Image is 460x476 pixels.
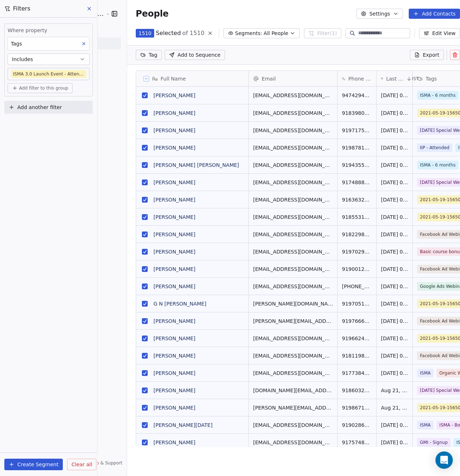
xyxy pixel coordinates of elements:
[161,75,186,82] span: Full Name
[178,51,221,59] span: Add to Sequence
[253,352,333,359] span: [EMAIL_ADDRESS][DOMAIN_NAME]
[419,28,460,38] button: Edit View
[153,145,195,151] a: [PERSON_NAME]
[153,388,195,393] a: [PERSON_NAME]
[417,369,434,377] span: ISMA
[381,300,408,307] span: [DATE] 05:19 PM
[153,197,195,203] a: [PERSON_NAME]
[153,92,195,98] a: [PERSON_NAME]
[342,161,372,169] span: 919435521788
[89,460,122,466] span: Help & Support
[253,317,333,325] span: [PERSON_NAME][EMAIL_ADDRESS][PERSON_NAME][DOMAIN_NAME]
[153,179,195,185] a: [PERSON_NAME]
[381,248,408,255] span: [DATE] 05:20 PM
[153,318,195,324] a: [PERSON_NAME]
[381,421,408,429] span: [DATE] 05:13 PM
[381,317,408,325] span: [DATE] 05:18 PM
[253,335,333,342] span: [EMAIL_ADDRESS][DOMAIN_NAME]
[423,51,439,59] span: Export
[253,231,333,238] span: [EMAIL_ADDRESS][DOMAIN_NAME]
[342,300,372,307] span: 919705150059
[253,439,333,446] span: [EMAIL_ADDRESS][DOMAIN_NAME]
[153,127,195,133] a: [PERSON_NAME]
[253,213,333,221] span: [EMAIL_ADDRESS][DOMAIN_NAME]
[253,144,333,151] span: [EMAIL_ADDRESS][DOMAIN_NAME]
[136,71,248,86] div: Full Name
[253,404,333,411] span: [PERSON_NAME][EMAIL_ADDRESS][PERSON_NAME][DOMAIN_NAME]
[153,249,195,255] a: [PERSON_NAME]
[156,29,181,38] span: Selected
[342,317,372,325] span: 919766698195
[342,352,372,359] span: 918119801576
[153,110,195,116] a: [PERSON_NAME]
[182,29,204,38] span: of 1510
[136,87,249,447] div: grid
[417,161,459,169] span: ISMA - 6 months
[304,28,341,38] button: Filter(1)
[381,387,408,394] span: Aug 21, 2025 05:15 PM
[381,283,408,290] span: [DATE] 05:20 PM
[253,196,333,203] span: [EMAIL_ADDRESS][DOMAIN_NAME]
[253,265,333,273] span: [EMAIL_ADDRESS][DOMAIN_NAME]
[381,127,408,134] span: [DATE] 05:25 PM
[253,248,333,255] span: [EMAIL_ADDRESS][DOMAIN_NAME]
[342,92,372,99] span: 9474294739
[381,92,408,99] span: [DATE] 05:27 PM
[136,8,169,19] span: People
[381,439,408,446] span: [DATE] 05:11 PM
[153,301,207,307] a: G N [PERSON_NAME]
[342,196,372,203] span: 916363201856
[153,405,195,411] a: [PERSON_NAME]
[417,143,452,152] span: IIP - Attended
[342,439,372,446] span: 917574828085
[410,50,444,60] button: Export
[235,30,262,37] span: Segments:
[153,353,195,359] a: [PERSON_NAME]
[342,369,372,377] span: 917738492758
[342,387,372,394] span: 918603246537
[153,266,195,272] a: [PERSON_NAME]
[386,75,404,82] span: Last Activity Date
[253,387,333,394] span: [DOMAIN_NAME][EMAIL_ADDRESS][DOMAIN_NAME]
[342,404,372,411] span: 919867130857
[153,214,195,220] a: [PERSON_NAME]
[381,196,408,203] span: [DATE] 05:22 PM
[381,144,408,151] span: [DATE] 05:24 PM
[342,265,372,273] span: 919001229228
[381,265,408,273] span: [DATE] 05:20 PM
[426,75,437,82] span: Tags
[262,75,276,82] span: Email
[342,127,372,134] span: 919717500338
[381,109,408,117] span: [DATE] 05:27 PM
[149,51,157,59] span: Tag
[82,460,122,466] a: Help & Support
[253,421,333,429] span: [EMAIL_ADDRESS][DOMAIN_NAME]
[342,231,372,238] span: 918229823061
[377,71,412,86] div: Last Activity DateIST
[381,404,408,411] span: Aug 21, 2025 05:15 PM
[153,336,195,341] a: [PERSON_NAME]
[342,283,372,290] span: [PHONE_NUMBER]
[253,109,333,117] span: [EMAIL_ADDRESS][DOMAIN_NAME]
[253,161,333,169] span: [EMAIL_ADDRESS][DOMAIN_NAME]
[342,109,372,117] span: 918398003261
[136,50,162,60] button: Tag
[9,8,100,20] button: [PERSON_NAME] School of Finance LLP
[153,284,195,289] a: [PERSON_NAME]
[253,127,333,134] span: [EMAIL_ADDRESS][DOMAIN_NAME]
[342,179,372,186] span: 917488886287
[153,440,195,445] a: [PERSON_NAME]
[153,422,213,428] a: [PERSON_NAME][DATE]
[139,30,152,37] span: 1510
[253,369,333,377] span: [EMAIL_ADDRESS][DOMAIN_NAME]
[136,29,155,38] button: 1510
[381,213,408,221] span: [DATE] 05:20 PM
[381,352,408,359] span: [DATE] 05:18 PM
[356,9,403,19] button: Settings
[342,248,372,255] span: 919702925165
[381,335,408,342] span: [DATE] 05:18 PM
[348,75,372,82] span: Phone Number
[342,335,372,342] span: 919662427809
[342,213,372,221] span: 918553131732
[153,162,239,168] a: [PERSON_NAME] [PERSON_NAME]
